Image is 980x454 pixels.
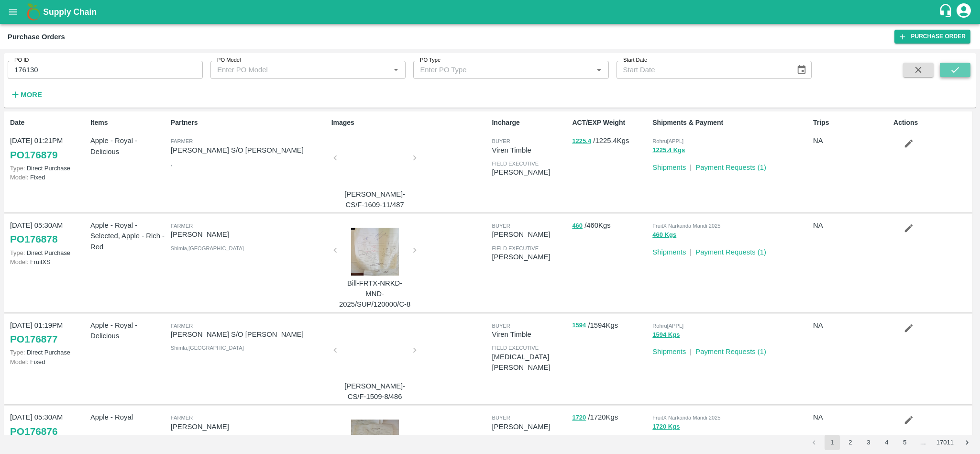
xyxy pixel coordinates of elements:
button: Go to page 3 [861,435,876,450]
span: FruitX Narkanda Mandi 2025 [652,415,720,421]
p: Shipments & Payment [652,118,809,128]
strong: More [21,91,42,99]
p: NA [813,412,890,422]
p: Apple - Royal - Selected, Apple - Rich - Red [90,220,167,252]
input: Enter PO Model [213,64,374,76]
a: PO176877 [10,331,57,348]
button: Choose date [793,61,811,79]
span: field executive [492,345,539,351]
button: 1720 Kgs [652,421,680,432]
p: [PERSON_NAME]-CS/F-1509-8/486 [339,381,411,402]
button: Go to page 2 [843,435,858,450]
button: Go to page 4 [879,435,894,450]
span: Farmer [171,138,193,144]
p: [DATE] 01:21PM [10,135,87,146]
button: 1720 [572,412,586,423]
p: Direct Purchase [10,164,87,173]
button: Go to page 5 [897,435,913,450]
button: 1225.4 Kgs [652,145,685,156]
a: Payment Requests (1) [695,248,766,256]
span: , [171,161,172,166]
a: Supply Chain [43,5,938,19]
a: Purchase Order [894,30,970,44]
button: 460 [572,221,583,232]
p: Direct Purchase [10,248,87,257]
div: Purchase Orders [8,31,65,43]
button: 460 Kgs [652,230,676,241]
p: / 460 Kgs [572,220,649,231]
p: [PERSON_NAME] S/O [PERSON_NAME] [171,329,328,340]
button: page 1 [825,435,840,450]
button: 1225.4 [572,136,591,147]
button: Open [390,64,402,76]
span: Rohru[APPL] [652,138,683,144]
span: Farmer [171,223,193,229]
div: … [915,438,931,447]
p: Images [331,118,488,128]
input: Start Date [617,61,789,79]
p: Apple - Royal - Delicious [90,320,167,342]
p: NA [813,135,890,146]
span: buyer [492,223,510,229]
p: FruitXS [10,257,87,266]
b: Supply Chain [43,7,97,17]
div: | [686,158,692,173]
p: [PERSON_NAME] [492,421,568,432]
span: Type: [10,249,25,256]
button: open drawer [2,1,24,23]
a: Payment Requests (1) [695,164,766,171]
a: Shipments [652,164,686,171]
span: field executive [492,161,539,166]
p: NA [813,320,890,331]
p: Actions [893,118,970,128]
button: 1594 Kgs [652,330,680,341]
p: [MEDICAL_DATA][PERSON_NAME] [492,352,568,373]
p: Incharge [492,118,568,128]
div: account of current user [955,2,972,22]
p: [PERSON_NAME] [492,252,568,262]
button: Open [593,64,605,76]
div: customer-support [938,3,955,21]
span: Rohru[APPL] [652,323,683,329]
span: Model: [10,358,28,365]
span: Type: [10,165,25,172]
p: [DATE] 05:30AM [10,220,87,231]
button: More [8,87,44,103]
p: Fixed [10,173,87,182]
span: buyer [492,323,510,329]
span: Farmer [171,415,193,421]
p: Apple - Royal [90,412,167,422]
p: [DATE] 05:30AM [10,412,87,422]
p: / 1225.4 Kgs [572,135,649,146]
p: Direct Purchase [10,348,87,357]
nav: pagination navigation [805,435,976,450]
p: NA [813,220,890,231]
a: PO176878 [10,231,57,248]
p: Partners [171,118,328,128]
span: Model: [10,258,28,266]
div: | [686,343,692,357]
span: FruitX Narkanda Mandi 2025 [652,223,720,229]
p: Date [10,118,87,128]
p: [DATE] 01:19PM [10,320,87,331]
span: buyer [492,415,510,421]
p: Viren Timble [492,329,568,340]
a: PO176876 [10,423,57,440]
p: [PERSON_NAME] [492,229,568,240]
p: Fixed [10,357,87,366]
div: | [686,243,692,257]
label: PO ID [14,56,29,64]
span: buyer [492,138,510,144]
span: Farmer [171,323,193,329]
span: Shimla , [GEOGRAPHIC_DATA] [171,345,244,351]
img: logo [24,2,43,22]
p: Trips [813,118,890,128]
p: Items [90,118,167,128]
a: PO176879 [10,146,57,164]
span: field executive [492,245,539,251]
label: PO Type [420,56,440,64]
p: [PERSON_NAME] S/O [PERSON_NAME] [171,145,328,155]
p: Bill-FRTX-NRKD-MND-2025/SUP/120000/C-8 [339,278,411,310]
p: [PERSON_NAME] [171,229,328,240]
p: ACT/EXP Weight [572,118,649,128]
